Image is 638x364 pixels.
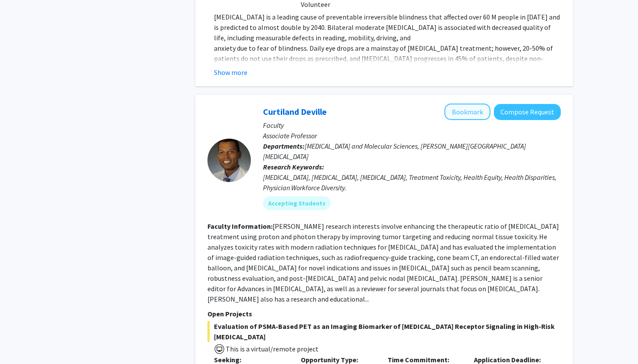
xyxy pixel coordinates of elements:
[225,344,319,353] span: This is a virtual/remote project
[214,67,247,78] button: Show more
[263,130,561,141] p: Associate Professor
[214,12,561,43] p: [MEDICAL_DATA] is a leading cause of preventable irreversible blindness that affected over 60 M p...
[263,172,561,193] div: [MEDICAL_DATA], [MEDICAL_DATA], [MEDICAL_DATA], Treatment Toxicity, Health Equity, Health Dispari...
[263,142,305,150] b: Departments:
[263,120,561,130] p: Faculty
[263,142,526,161] span: [MEDICAL_DATA] and Molecular Sciences, [PERSON_NAME][GEOGRAPHIC_DATA][MEDICAL_DATA]
[7,325,37,357] iframe: Chat
[494,104,561,120] button: Compose Request to Curtiland Deville
[207,309,561,319] p: Open Projects
[207,321,561,342] span: Evaluation of PSMA-Based PET as an Imaging Biomarker of [MEDICAL_DATA] Receptor Signaling in High...
[263,196,331,210] mat-chip: Accepting Students
[214,43,561,105] p: anxiety due to fear of blindness. Daily eye drops are a mainstay of [MEDICAL_DATA] treatment; how...
[207,222,273,231] b: Faculty Information:
[263,162,324,171] b: Research Keywords:
[263,106,327,117] a: Curtiland Deville
[444,104,490,120] button: Add Curtiland Deville to Bookmarks
[207,222,559,303] fg-read-more: [PERSON_NAME] research interests involve enhancing the therapeutic ratio of [MEDICAL_DATA] treatm...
